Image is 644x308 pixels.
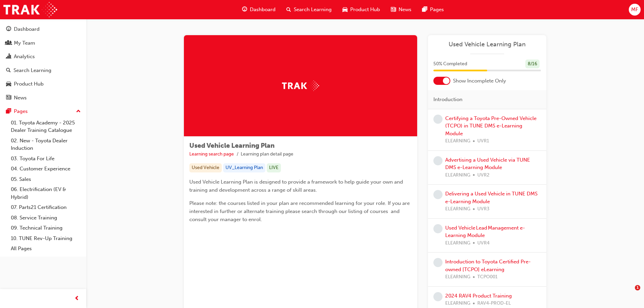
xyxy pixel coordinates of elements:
a: car-iconProduct Hub [337,3,385,17]
span: RAV4-PROD-EL [477,300,511,307]
span: Search Learning [294,6,332,14]
div: 8 / 16 [525,60,540,69]
img: Trak [3,2,57,17]
a: 04. Customer Experience [8,164,84,174]
span: 50 % Completed [433,60,467,68]
div: Analytics [14,53,35,61]
a: 09. Technical Training [8,223,84,233]
span: car-icon [6,81,11,87]
span: learningRecordVerb_NONE-icon [433,224,443,233]
span: prev-icon [74,294,79,303]
div: UV_Learning Plan [223,163,265,172]
span: search-icon [286,5,291,14]
a: 03. Toyota For Life [8,153,84,164]
span: Please note: the courses listed in your plan are recommended learning for your role. If you are i... [189,200,411,222]
span: ELEARNING [445,239,470,247]
span: Dashboard [250,6,276,14]
div: Search Learning [14,67,51,74]
span: learningRecordVerb_NONE-icon [433,292,443,301]
span: pages-icon [422,5,427,14]
span: ELEARNING [445,273,470,281]
span: MF [631,6,638,14]
span: up-icon [76,107,81,116]
a: 08. Service Training [8,213,84,223]
span: guage-icon [242,5,247,14]
div: Used Vehicle [189,163,222,172]
span: Introduction [433,96,462,103]
a: 2024 RAV4 Product Training [445,293,512,299]
a: 07. Parts21 Certification [8,202,84,213]
span: pages-icon [6,109,11,115]
button: Pages [3,105,84,118]
span: UVR1 [477,137,489,145]
a: Search Learning [3,64,84,77]
span: news-icon [391,5,396,14]
a: Certifying a Toyota Pre-Owned Vehicle (TCPO) in TUNE DMS e-Learning Module [445,115,536,137]
span: ELEARNING [445,171,470,179]
span: UVR2 [477,171,490,179]
span: News [399,6,411,14]
span: UVR3 [477,205,490,213]
span: news-icon [6,95,11,101]
span: Used Vehicle Learning Plan [189,142,275,149]
a: Delivering a Used Vehicle in TUNE DMS e-Learning Module [445,191,538,205]
span: TCPO001 [477,273,498,281]
img: Trak [282,80,319,91]
span: Show Incomplete Only [453,77,506,85]
span: learningRecordVerb_NONE-icon [433,156,443,165]
span: learningRecordVerb_NONE-icon [433,190,443,199]
a: pages-iconPages [417,3,449,17]
a: Used Vehicle Lead Management e-Learning Module [445,225,525,239]
span: UVR4 [477,239,490,247]
a: 05. Sales [8,174,84,185]
div: Pages [14,108,28,115]
div: News [14,94,27,102]
a: News [3,92,84,104]
span: chart-icon [6,54,11,60]
span: ELEARNING [445,137,470,145]
a: Learning search page [189,151,234,157]
a: guage-iconDashboard [237,3,281,17]
span: search-icon [6,68,11,74]
a: Dashboard [3,23,84,35]
li: Learning plan detail page [241,150,293,158]
div: Dashboard [14,25,40,33]
a: 10. TUNE Rev-Up Training [8,233,84,244]
span: ELEARNING [445,205,470,213]
a: Product Hub [3,78,84,90]
div: Product Hub [14,80,44,88]
div: My Team [14,39,35,47]
span: Pages [430,6,444,14]
span: 1 [635,285,640,290]
a: 06. Electrification (EV & Hybrid) [8,184,84,202]
span: car-icon [342,5,348,14]
a: search-iconSearch Learning [281,3,337,17]
button: DashboardMy TeamAnalyticsSearch LearningProduct HubNews [3,22,84,105]
button: MF [629,4,641,16]
span: Product Hub [350,6,380,14]
a: 01. Toyota Academy - 2025 Dealer Training Catalogue [8,118,84,136]
span: ELEARNING [445,300,470,307]
a: All Pages [8,243,84,254]
span: people-icon [6,40,11,46]
div: LIVE [267,163,281,172]
span: learningRecordVerb_NONE-icon [433,258,443,267]
span: guage-icon [6,26,11,32]
a: My Team [3,37,84,49]
iframe: Intercom live chat [621,285,637,301]
a: news-iconNews [385,3,417,17]
a: 02. New - Toyota Dealer Induction [8,136,84,153]
span: Used Vehicle Learning Plan is designed to provide a framework to help guide your own and training... [189,179,404,193]
a: Advertising a Used Vehicle via TUNE DMS e-Learning Module [445,157,530,171]
span: learningRecordVerb_NONE-icon [433,115,443,124]
a: Used Vehicle Learning Plan [433,41,541,48]
a: Analytics [3,50,84,63]
a: Introduction to Toyota Certified Pre-owned [TCPO] eLearning [445,259,531,273]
